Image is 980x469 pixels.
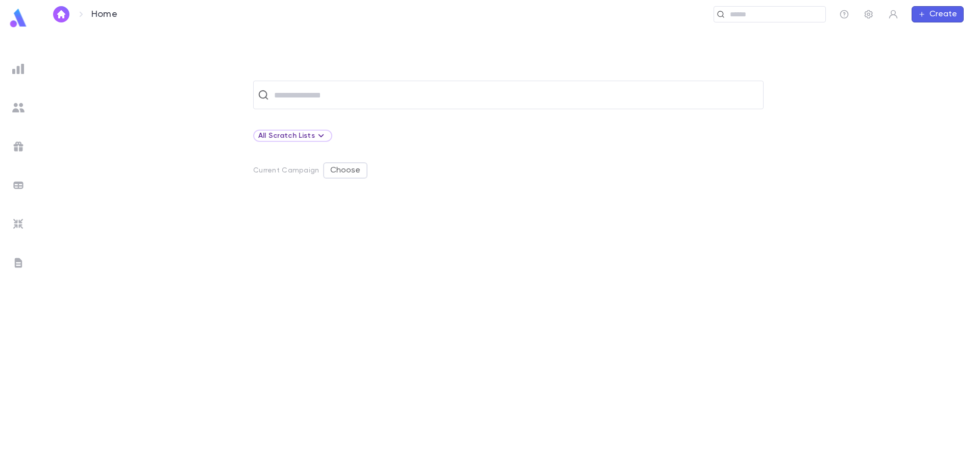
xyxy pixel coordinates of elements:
p: Current Campaign [253,166,319,175]
img: logo [8,8,29,28]
button: Choose [323,162,367,179]
button: Create [912,6,964,22]
div: All Scratch Lists [253,130,332,142]
p: Home [91,9,117,20]
img: batches_grey.339ca447c9d9533ef1741baa751efc33.svg [12,179,24,191]
img: letters_grey.7941b92b52307dd3b8a917253454ce1c.svg [12,257,24,269]
img: imports_grey.530a8a0e642e233f2baf0ef88e8c9fcb.svg [12,218,24,230]
img: reports_grey.c525e4749d1bce6a11f5fe2a8de1b229.svg [12,63,24,75]
img: campaigns_grey.99e729a5f7ee94e3726e6486bddda8f1.svg [12,140,24,153]
div: All Scratch Lists [258,130,327,142]
img: students_grey.60c7aba0da46da39d6d829b817ac14fc.svg [12,102,24,114]
img: home_white.a664292cf8c1dea59945f0da9f25487c.svg [55,10,67,18]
